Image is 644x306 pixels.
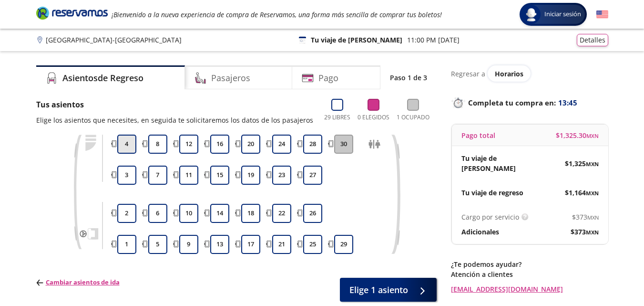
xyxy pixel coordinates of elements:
[397,113,429,122] p: 1 Ocupado
[117,235,136,254] button: 1
[303,135,322,154] button: 28
[541,10,585,19] span: Iniciar sesión
[148,166,167,185] button: 7
[241,204,260,223] button: 18
[461,227,499,237] p: Adicionales
[179,135,198,154] button: 12
[303,235,322,254] button: 25
[451,96,608,109] p: Completa tu compra en :
[556,130,599,140] span: $ 1,325.30
[587,214,599,221] small: MXN
[117,166,136,185] button: 3
[148,204,167,223] button: 6
[36,278,120,287] p: Cambiar asientos de ida
[349,284,408,296] span: Elige 1 asiento
[461,153,530,173] p: Tu viaje de [PERSON_NAME]
[451,284,608,294] a: [EMAIL_ADDRESS][DOMAIN_NAME]
[596,9,608,21] button: English
[340,278,437,302] button: Elige 1 asiento
[211,72,250,84] h4: Pasajeros
[62,72,143,84] h4: Asientos de Regreso
[117,135,136,154] button: 4
[558,97,577,108] span: 13:45
[272,235,291,254] button: 21
[148,135,167,154] button: 8
[272,135,291,154] button: 24
[36,6,108,23] a: Brand Logo
[495,69,523,78] span: Horarios
[112,10,442,19] em: ¡Bienvenido a la nueva experiencia de compra de Reservamos, una forma más sencilla de comprar tus...
[451,69,485,79] p: Regresar a
[565,158,599,169] span: $ 1,325
[36,6,108,20] i: Brand Logo
[324,113,350,122] p: 29 Libres
[451,65,608,82] div: Regresar a ver horarios
[210,135,229,154] button: 16
[36,115,313,125] p: Elige los asientos que necesites, en seguida te solicitaremos los datos de los pasajeros
[586,190,599,197] small: MXN
[303,166,322,185] button: 27
[565,188,599,198] span: $ 1,164
[586,160,599,168] small: MXN
[334,135,353,154] button: 30
[36,99,313,110] p: Tus asientos
[451,269,608,279] p: Atención a clientes
[117,204,136,223] button: 2
[241,166,260,185] button: 19
[179,204,198,223] button: 10
[577,34,608,46] button: Detalles
[210,204,229,223] button: 14
[586,229,599,236] small: MXN
[179,235,198,254] button: 9
[318,72,338,84] h4: Pago
[179,166,198,185] button: 11
[586,132,599,139] small: MXN
[358,113,389,122] p: 0 Elegidos
[407,35,460,45] p: 11:00 PM [DATE]
[148,235,167,254] button: 5
[334,235,353,254] button: 29
[241,135,260,154] button: 20
[272,204,291,223] button: 22
[461,188,523,198] p: Tu viaje de regreso
[571,227,599,237] span: $ 373
[46,35,182,45] p: [GEOGRAPHIC_DATA] - [GEOGRAPHIC_DATA]
[241,235,260,254] button: 17
[572,212,599,222] span: $ 373
[272,166,291,185] button: 23
[461,212,519,222] p: Cargo por servicio
[390,73,427,83] p: Paso 1 de 3
[210,166,229,185] button: 15
[210,235,229,254] button: 13
[303,204,322,223] button: 26
[461,130,495,140] p: Pago total
[451,259,608,269] p: ¿Te podemos ayudar?
[311,35,402,45] p: Tu viaje de [PERSON_NAME]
